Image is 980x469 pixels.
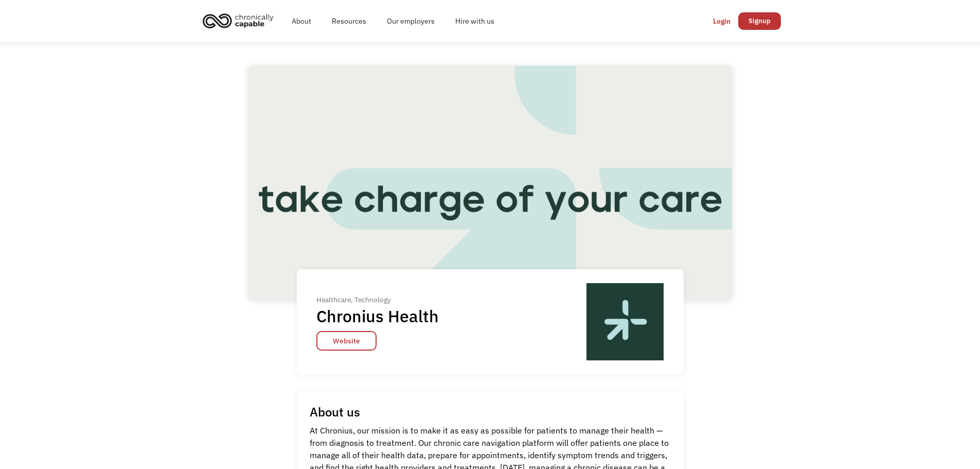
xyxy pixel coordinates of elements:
[377,5,445,38] a: Our employers
[705,12,738,30] a: Login
[281,5,322,38] a: About
[200,9,281,32] a: home
[322,5,377,38] a: Resources
[316,293,449,306] div: Healthcare, Technology
[316,331,377,351] a: Website
[316,306,439,326] h1: Chronius Health
[310,404,360,420] h1: About us
[200,9,277,32] img: Chronically Capable logo
[738,12,781,30] a: Signup
[445,5,505,38] a: Hire with us
[713,15,730,27] div: Login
